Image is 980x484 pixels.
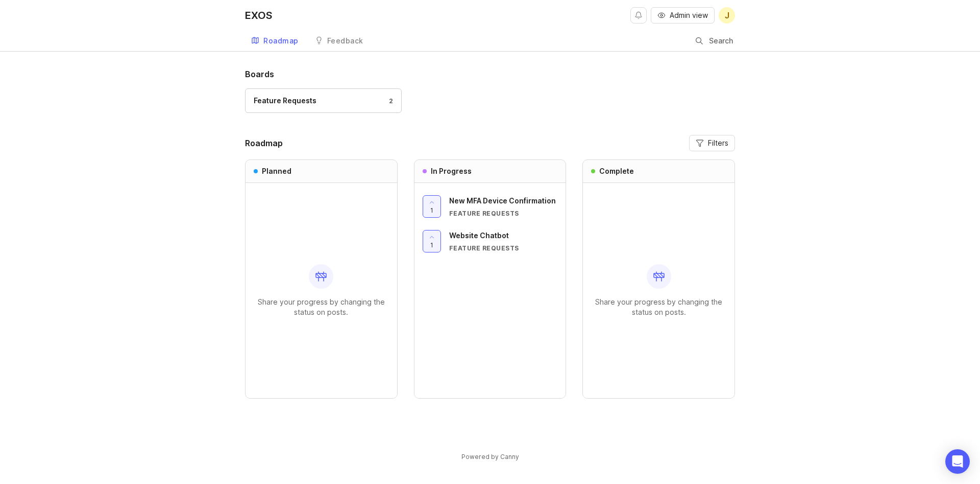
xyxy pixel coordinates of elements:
[309,31,370,52] a: Feedback
[945,449,970,474] div: Open Intercom Messenger
[430,206,433,215] span: 1
[449,196,556,205] span: New MFA Device Confirmation
[449,230,558,252] a: Website ChatbotFeature Requests
[460,451,521,463] a: Powered by Canny
[725,9,729,21] span: J
[254,95,316,106] div: Feature Requests
[651,7,715,24] button: Admin view
[449,195,558,218] a: New MFA Device ConfirmationFeature Requests
[254,297,389,317] p: Share your progress by changing the status on posts.
[449,209,558,218] div: Feature Requests
[449,231,509,240] span: Website Chatbot
[423,230,441,252] button: 1
[327,37,363,44] div: Feedback
[245,88,402,113] a: Feature Requests2
[423,195,441,218] button: 1
[245,10,273,20] div: EXOS
[262,166,291,176] h3: Planned
[245,137,283,149] h2: Roadmap
[689,135,735,151] button: Filters
[719,7,735,24] button: J
[591,297,726,317] p: Share your progress by changing the status on posts.
[449,244,558,252] div: Feature Requests
[384,97,394,105] div: 2
[599,166,634,176] h3: Complete
[431,166,472,176] h3: In Progress
[263,37,299,44] div: Roadmap
[430,241,433,249] span: 1
[670,10,708,20] span: Admin view
[708,138,728,148] span: Filters
[245,68,735,80] h1: Boards
[630,7,647,24] button: Notifications
[245,31,305,52] a: Roadmap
